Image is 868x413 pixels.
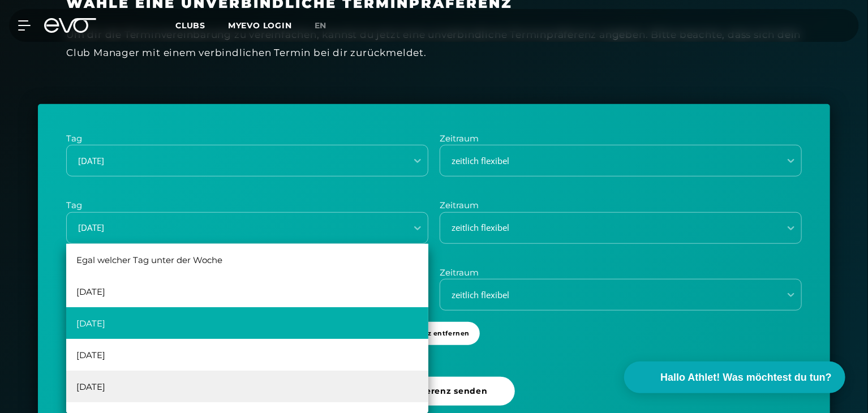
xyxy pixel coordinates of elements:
[66,199,428,212] p: Tag
[660,370,832,385] span: Hallo Athlet! Was möchtest du tun?
[376,385,487,397] span: Terminpräferenz senden
[228,20,292,31] a: MYEVO LOGIN
[440,132,802,145] p: Zeitraum
[315,19,341,32] a: en
[68,221,399,234] div: [DATE]
[624,362,845,393] button: Hallo Athlet! Was möchtest du tun?
[441,154,772,167] div: zeitlich flexibel
[68,154,399,167] div: [DATE]
[175,20,205,31] span: Clubs
[441,289,772,302] div: zeitlich flexibel
[66,244,428,276] div: Egal welcher Tag unter der Woche
[440,266,802,279] p: Zeitraum
[384,322,484,365] a: -Präferenz entfernen
[66,307,428,339] div: [DATE]
[66,132,428,145] p: Tag
[175,20,228,31] a: Clubs
[394,329,470,338] span: - Präferenz entfernen
[440,199,802,212] p: Zeitraum
[66,276,428,307] div: [DATE]
[315,20,327,31] span: en
[441,221,772,234] div: zeitlich flexibel
[66,371,428,402] div: [DATE]
[66,339,428,371] div: [DATE]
